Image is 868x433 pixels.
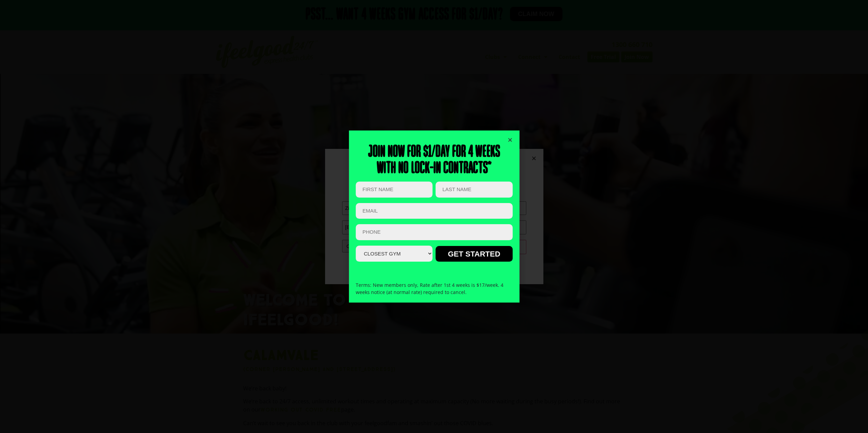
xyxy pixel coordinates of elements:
a: Close [507,137,513,142]
div: Terms: New members only, Rate after 1st 4 weeks is $17/week. 4 weeks notice (at normal rate) requ... [356,275,513,303]
h2: Join now for $1/day for 4 weeks With no lock-in contracts* [356,144,513,177]
input: PHONE [356,224,513,240]
input: LAST NAME [436,182,512,198]
input: Email [356,203,513,219]
input: FIRST NAME [356,182,432,198]
input: GET STARTED [436,246,512,262]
